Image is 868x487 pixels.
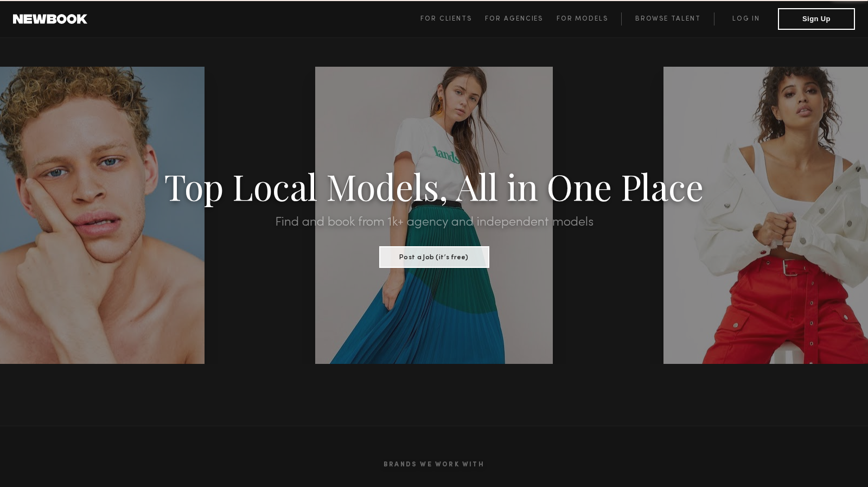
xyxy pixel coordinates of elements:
[714,12,778,25] a: Log in
[778,8,855,30] button: Sign Up
[621,12,714,25] a: Browse Talent
[65,169,803,203] h1: Top Local Models, All in One Place
[557,16,608,22] span: For Models
[379,246,489,268] button: Post a Job (it’s free)
[379,250,489,262] a: Post a Job (it’s free)
[557,12,622,25] a: For Models
[420,16,472,22] span: For Clients
[108,448,759,482] h2: Brands We Work With
[420,12,485,25] a: For Clients
[65,216,803,229] h2: Find and book from 1k+ agency and independent models
[485,16,543,22] span: For Agencies
[485,12,556,25] a: For Agencies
